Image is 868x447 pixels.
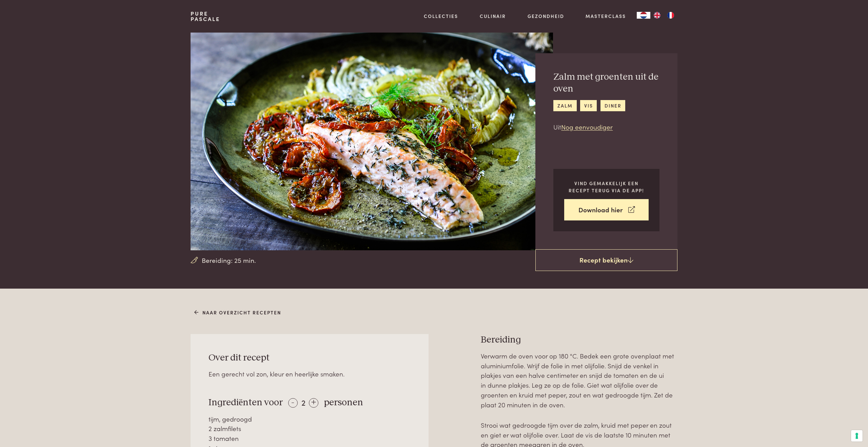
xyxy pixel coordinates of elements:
div: 3 tomaten [209,433,411,443]
div: 2 zalmfilets [209,424,411,433]
a: Download hier [564,199,649,220]
a: NL [637,12,650,19]
img: Zalm met groenten uit de oven [191,33,553,250]
span: Ingrediënten voor [209,398,283,407]
a: Collecties [424,13,458,20]
p: Vind gemakkelijk een recept terug via de app! [564,180,649,194]
h2: Zalm met groenten uit de oven [553,71,659,95]
button: Uw voorkeuren voor toestemming voor trackingtechnologieën [851,430,863,442]
a: Culinair [480,13,506,20]
p: Uit [553,122,659,132]
a: PurePascale [191,11,220,22]
div: + [309,398,318,408]
a: diner [600,100,625,111]
span: Bereiding: 25 min. [202,255,256,265]
a: Gezondheid [528,13,564,20]
a: Nog eenvoudiger [561,122,613,131]
div: tijm, gedroogd [209,414,411,424]
a: Recept bekijken [535,249,677,271]
a: zalm [553,100,576,111]
span: 2 [301,396,305,408]
a: FR [664,12,677,19]
h3: Over dit recept [209,352,411,364]
h3: Bereiding [481,334,677,346]
div: - [288,398,298,408]
p: Verwarm de oven voor op 180 °C. Bedek een grote ovenplaat met aluminiumfolie. Wrijf de folie in m... [481,351,677,409]
a: EN [650,12,664,19]
div: Language [637,12,650,19]
a: Naar overzicht recepten [194,309,281,316]
span: personen [324,398,363,407]
a: Masterclass [586,13,626,20]
div: Een gerecht vol zon, kleur en heerlijke smaken. [209,369,411,379]
aside: Language selected: Nederlands [637,12,677,19]
ul: Language list [650,12,677,19]
a: vis [580,100,597,111]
